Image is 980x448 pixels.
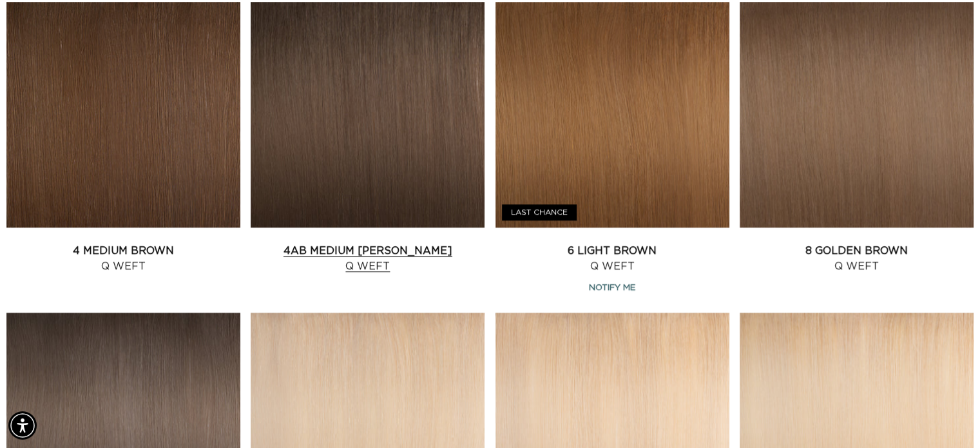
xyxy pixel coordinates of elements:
a: 4 Medium Brown Q Weft [6,243,240,274]
div: Accessibility Menu [8,411,37,440]
iframe: Chat Widget [916,386,980,448]
a: 4AB Medium [PERSON_NAME] Q Weft [251,243,485,274]
a: 6 Light Brown Q Weft [495,243,729,274]
a: 8 Golden Brown Q Weft [740,243,974,274]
